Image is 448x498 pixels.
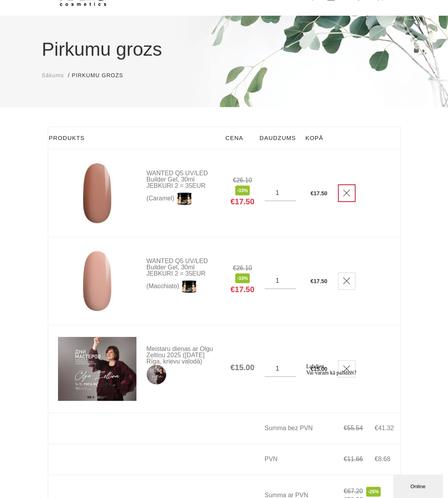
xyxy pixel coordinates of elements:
[58,249,136,313] img: WANTED Q5 UV/LED Builder Gel, 30ml JEBKURI 2 = 35EUR (Macchiato)
[147,365,166,384] img: <p data-end="204" data-start="108">✨ <strong data-end="150" data-start="110">Meistaru dienas ar O...
[255,444,328,475] td: PVN
[3,3,144,16] div: Labdien,Vai varam kā palīdzēt?
[338,184,355,202] a: Delete
[3,3,53,15] span: Labdien, Vai varam kā palīdzēt?
[230,197,254,206] span: €17.50
[233,265,252,271] s: €26.10
[235,185,250,195] span: -33%
[310,278,314,284] span: €
[230,285,254,294] span: €17.50
[233,177,252,184] s: €26.10
[42,72,64,78] span: Sākums
[42,71,64,80] a: Sākums
[147,346,220,384] a: Meistaru dienas ar Olgu Zeltiņu 2025 ([DATE] Rīga, krievu valodā)
[147,258,220,296] a: WANTED Q5 UV/LED Builder Gel, 30ml JEBKURI 2 = 35EUR (Macchiato)
[393,473,444,498] iframe: chat widget
[314,278,327,284] span: 17.50
[255,413,328,444] td: Summa bez PVN
[338,360,355,378] a: Delete
[42,35,406,64] h1: Pirkumu grozs
[314,190,327,196] span: 17.50
[338,272,355,290] a: Delete
[221,127,255,149] th: Cena
[174,189,194,209] img: <p>Gels "WANTED" NAILS cosmetics tehniķu komanda ir radījusi gelu, kas ilgi jau ir katra meistara...
[344,488,347,494] s: €
[58,337,136,401] img: Meistaru dienas ar Olgu Zeltiņu 2025 (16.10.25 Rīga, krievu valodā)
[303,360,444,471] iframe: chat widget
[230,363,254,372] span: €15.00
[235,273,250,283] span: -33%
[347,488,363,494] s: 67.20
[72,71,131,80] li: Pirkumu grozs
[58,161,136,225] img: WANTED Q5 UV/LED Builder Gel, 30ml JEBKURI 2 = 35EUR (Caramel)
[301,127,328,149] th: Kopā
[48,127,221,149] th: Produkts
[366,487,381,496] span: -26%
[310,190,314,196] span: €
[255,127,301,149] th: Daudzums
[147,170,220,209] a: WANTED Q5 UV/LED Builder Gel, 30ml JEBKURI 2 = 35EUR (Caramel)
[179,277,199,296] img: <p>Gels "WANTED" NAILS cosmetics tehniķu komanda ir radījusi gelu, kas ilgi jau ir katra meistara...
